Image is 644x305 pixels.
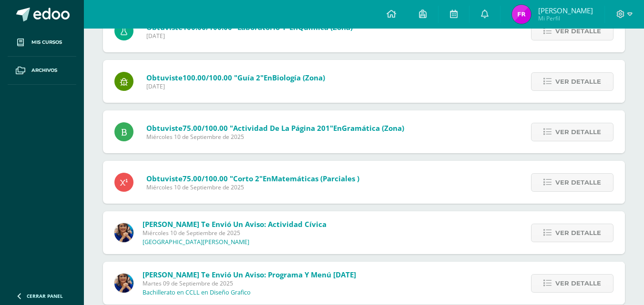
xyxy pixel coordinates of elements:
[183,73,232,82] span: 100.00/100.00
[143,279,356,287] span: Martes 09 de Septiembre de 2025
[31,67,57,74] span: Archivos
[183,123,228,133] span: 75.00/100.00
[555,174,601,191] span: Ver detalle
[230,123,333,133] span: "Actividad de la página 201"
[538,14,593,22] span: Mi Perfil
[146,123,404,133] span: Obtuviste en
[538,6,593,15] span: [PERSON_NAME]
[230,174,263,183] span: "corto 2"
[143,219,327,229] span: [PERSON_NAME] te envió un aviso: Actividad Cívica
[146,174,359,183] span: Obtuviste en
[146,183,359,191] span: Miércoles 10 de Septiembre de 2025
[146,73,325,82] span: Obtuviste en
[555,123,601,141] span: Ver detalle
[8,57,76,85] a: Archivos
[114,223,133,242] img: 5d6f35d558c486632aab3bda9a330e6b.png
[146,32,353,40] span: [DATE]
[555,275,601,292] span: Ver detalle
[143,270,356,279] span: [PERSON_NAME] te envió un aviso: Programa y Menú [DATE]
[143,238,249,246] p: [GEOGRAPHIC_DATA][PERSON_NAME]
[31,39,62,46] span: Mis cursos
[342,123,404,133] span: Gramática (Zona)
[271,174,359,183] span: Matemáticas (Parciales )
[555,22,601,40] span: Ver detalle
[555,224,601,242] span: Ver detalle
[183,174,228,183] span: 75.00/100.00
[143,229,327,237] span: Miércoles 10 de Septiembre de 2025
[114,274,133,293] img: 5d6f35d558c486632aab3bda9a330e6b.png
[555,73,601,90] span: Ver detalle
[143,289,251,296] p: Bachillerato en CCLL en Diseño Grafico
[272,73,325,82] span: Biología (Zona)
[512,5,531,24] img: 3e075353d348aa0ffaabfcf58eb20247.png
[146,82,325,90] span: [DATE]
[27,293,63,299] span: Cerrar panel
[234,73,264,82] span: "Guía 2"
[8,29,76,57] a: Mis cursos
[146,133,404,141] span: Miércoles 10 de Septiembre de 2025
